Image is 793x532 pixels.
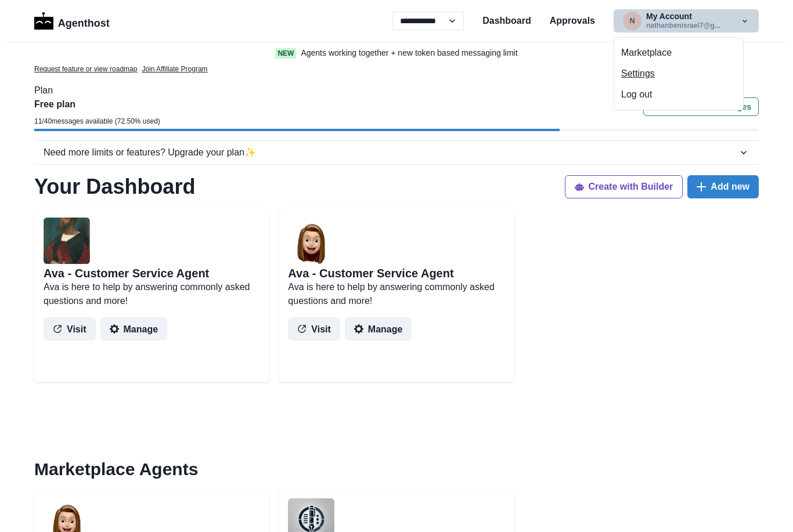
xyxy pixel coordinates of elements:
[687,175,759,198] button: Add new
[34,84,759,97] p: Plan
[100,317,168,341] button: Manage
[288,280,504,308] p: Ava is here to help by answering commonly asked questions and more!
[34,64,137,74] a: Request feature or view roadmap
[614,42,743,63] button: Marketplace
[251,47,542,59] a: NewAgents working together + new token based messaging limit
[288,317,340,341] button: Visit
[44,317,96,341] button: Visit
[34,174,195,199] h1: Your Dashboard
[34,97,160,111] p: Free plan
[142,64,207,74] a: Join Affiliate Program
[482,14,531,28] a: Dashboard
[34,12,53,30] img: Logo
[614,9,759,32] button: nathanbenisrael7@gmail.comMy Accountnathanbenisrael7@g...
[58,11,110,31] p: Agenthost
[288,218,334,264] img: user%2F2%2Fb7ac5808-39ff-453c-8ce1-b371fabf5c1b
[34,141,759,164] button: Need more limits or features? Upgrade your plan✨
[44,146,738,160] div: Need more limits or features? Upgrade your plan ✨
[614,84,743,105] button: Log out
[34,11,110,31] a: LogoAgenthost
[565,175,683,198] button: Create with Builder
[34,116,160,126] p: 11 / 40 messages available ( 72.50 % used)
[44,280,260,308] p: Ava is here to help by answering commonly asked questions and more!
[614,63,743,84] button: Settings
[288,266,453,280] h2: Ava - Customer Service Agent
[345,317,412,341] button: Manage
[550,14,595,28] a: Approvals
[301,47,517,59] p: Agents working together + new token based messaging limit
[34,459,759,480] h2: Marketplace Agents
[275,48,296,59] span: New
[44,266,209,280] h2: Ava - Customer Service Agent
[643,97,759,129] a: Purchase more messages
[44,218,90,264] img: user%2F5294%2F7cc08ebf-0007-4078-a041-c561c43471d0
